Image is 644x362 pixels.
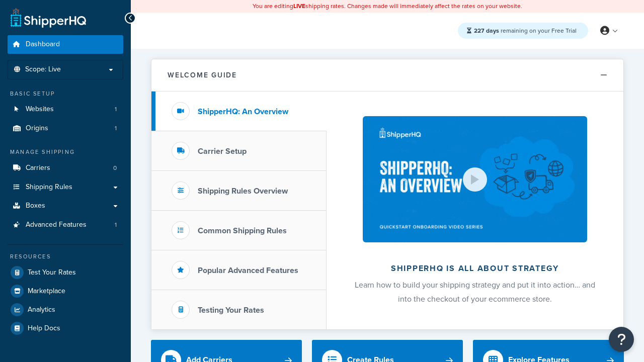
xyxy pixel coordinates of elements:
[474,26,499,35] strong: 227 days
[8,119,123,138] a: Origins1
[8,282,123,300] a: Marketplace
[115,105,117,114] span: 1
[198,147,247,156] h3: Carrier Setup
[168,71,237,79] h2: Welcome Guide
[28,306,55,314] span: Analytics
[198,266,298,275] h3: Popular Advanced Features
[26,40,60,49] span: Dashboard
[115,124,117,133] span: 1
[28,287,65,296] span: Marketplace
[26,164,50,172] span: Carriers
[28,324,60,333] span: Help Docs
[8,178,123,197] a: Shipping Rules
[26,221,87,229] span: Advanced Features
[8,263,123,282] a: Test Your Rates
[355,279,595,305] span: Learn how to build your shipping strategy and put it into action… and into the checkout of your e...
[28,268,76,277] span: Test Your Rates
[8,197,123,215] a: Boxes
[26,202,45,210] span: Boxes
[26,105,54,114] span: Websites
[8,100,123,119] a: Websites1
[25,65,61,74] span: Scope: Live
[8,148,123,156] div: Manage Shipping
[8,216,123,234] li: Advanced Features
[474,26,577,35] span: remaining on your Free Trial
[198,226,287,235] h3: Common Shipping Rules
[8,159,123,177] li: Carriers
[198,107,288,116] h3: ShipperHQ: An Overview
[113,164,117,172] span: 0
[198,306,264,315] h3: Testing Your Rates
[115,221,117,229] span: 1
[8,301,123,319] a: Analytics
[8,159,123,177] a: Carriers0
[8,119,123,138] li: Origins
[609,327,634,352] button: Open Resource Center
[8,100,123,119] li: Websites
[293,2,305,11] b: LIVE
[8,252,123,261] div: Resources
[8,216,123,234] a: Advanced Features1
[26,183,72,192] span: Shipping Rules
[8,35,123,54] a: Dashboard
[198,187,288,196] h3: Shipping Rules Overview
[353,264,597,273] h2: ShipperHQ is all about strategy
[26,124,48,133] span: Origins
[8,319,123,337] a: Help Docs
[8,89,123,98] div: Basic Setup
[363,116,587,242] img: ShipperHQ is all about strategy
[151,59,623,92] button: Welcome Guide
